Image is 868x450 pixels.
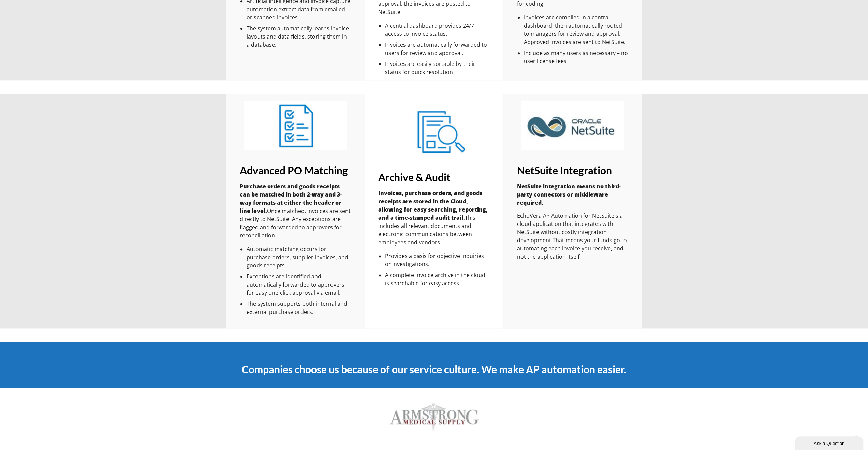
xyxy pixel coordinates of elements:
p: is a cloud application that integrates with NetSuite without costly integration development. [517,212,629,261]
li: Include as many users as necessary – no user license fees [524,49,629,65]
li: Invoices are compiled in a central dashboard, then automatically routed to managers for review an... [524,13,629,46]
p: Once matched, invoices are sent directly to NetSuite. Any exceptions are flagged and forwarded to... [240,182,351,239]
li: A central dashboard provides 24/7 access to invoice status. [385,21,490,38]
b: EchoVera AP Automation for NetSuite [517,212,614,219]
strong: Invoices, purchase orders, and goods receipts are stored in the Cloud, allowing for easy searchin... [378,189,488,221]
li: The system supports both internal and external purchase orders. [247,300,351,316]
h3: Advanced PO Matching [240,163,351,177]
h3: Archive & Audit [378,170,490,184]
li: Exceptions are identified and automatically forwarded to approvers for easy one-click approval vi... [247,272,351,297]
li: Automatic matching occurs for purchase orders, supplier invoices, and goods receipts. [247,245,351,270]
iframe: chat widget [795,435,865,450]
li: The system automatically learns invoice layouts and data fields, storing them in a database. [247,24,351,49]
span: That means your funds go to automating each invoice you receive, and not the application itself. [517,236,627,260]
span: NetSuite integration means no third-party connectors or middleware required. [517,183,621,206]
h3: NetSuite Integration [517,163,629,177]
span: Companies choose us because of our service culture. We make AP automation easier. [242,363,627,375]
p: This includes all relevant documents and electronic communications between employees and vendors. [378,189,490,246]
strong: Purchase orders and goods receipts can be matched in both 2-way and 3-way formats at either the h... [240,183,342,215]
li: Invoices are easily sortable by their status for quick resolution [385,60,490,76]
li: Invoices are automatically forwarded to users for review and approval. [385,41,490,57]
